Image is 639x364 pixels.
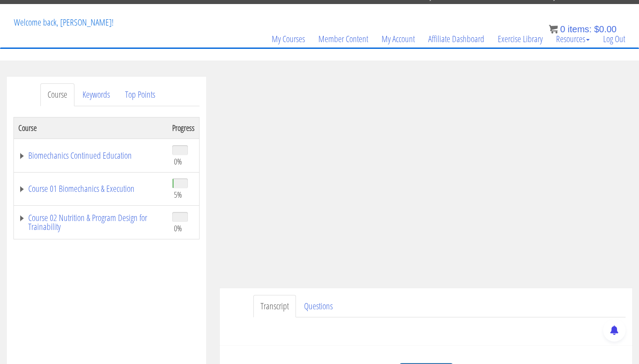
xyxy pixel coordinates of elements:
a: Member Content [312,17,375,61]
a: Keywords [75,83,117,106]
a: My Courses [265,17,312,61]
a: My Account [375,17,422,61]
a: Resources [549,17,596,61]
bdi: 0.00 [594,24,617,34]
a: Log Out [596,17,632,61]
a: Course 02 Nutrition & Program Design for Trainability [18,213,163,231]
span: $ [594,24,599,34]
a: Transcript [253,295,296,318]
a: Course [40,83,74,106]
a: Biomechanics Continued Education [18,151,163,160]
span: 0% [174,223,182,233]
a: 0 items: $0.00 [549,24,617,34]
img: icon11.png [549,25,558,34]
th: Progress [168,117,200,139]
span: items: [568,24,591,34]
a: Course 01 Biomechanics & Execution [18,184,163,193]
span: 5% [174,190,182,199]
a: Affiliate Dashboard [422,17,491,61]
a: Exercise Library [491,17,549,61]
a: Questions [297,295,340,318]
a: Top Points [118,83,162,106]
p: Welcome back, [PERSON_NAME]! [7,4,120,40]
span: 0% [174,156,182,166]
th: Course [14,117,168,139]
span: 0 [560,24,565,34]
